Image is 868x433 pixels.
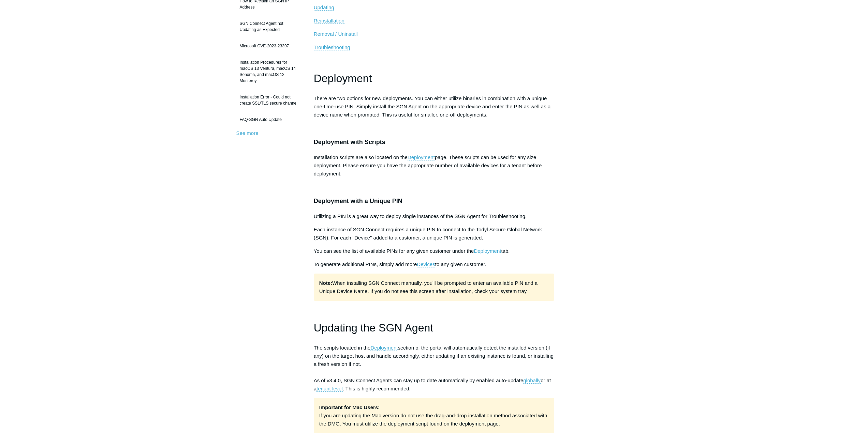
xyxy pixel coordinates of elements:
span: You can see the list of available PINs for any given customer under the [314,248,474,254]
span: To generate additional PINs, simply add more [314,261,417,267]
span: Updating [314,4,334,10]
a: Reinstallation [314,18,344,24]
a: FAQ-SGN Auto Update [236,113,304,126]
a: Troubleshooting [314,44,350,50]
span: Troubleshooting [314,44,350,50]
a: See more [236,130,259,136]
span: If you are updating the Mac version do not use the drag-and-drop installation method associated w... [319,404,547,427]
span: Deployment [314,72,372,84]
span: Each instance of SGN Connect requires a unique PIN to connect to the Todyl Secure Global Network ... [314,227,542,241]
a: Deployment [474,248,501,254]
a: Deployment [370,345,398,351]
span: Updating the SGN Agent [314,322,433,334]
a: Removal / Uninstall [314,31,358,37]
span: The scripts located in the section of the portal will automatically detect the installed version ... [314,345,554,392]
a: tenant level [317,386,343,392]
a: Microsoft CVE-2023-23397 [236,40,304,52]
span: tab. [501,248,510,254]
a: globally [523,377,541,384]
a: Deployment [408,154,435,160]
span: page. These scripts can be used for any size deployment. Please ensure you have the appropriate n... [314,154,542,176]
span: Deployment with a Unique PIN [314,198,402,204]
span: There are two options for new deployments. You can either utilize binaries in combination with a ... [314,95,551,118]
a: Updating [314,4,334,11]
span: to any given customer. [435,261,486,267]
span: Installation scripts are also located on the [314,154,408,160]
a: SGN Connect Agent not Updating as Expected [236,17,304,36]
span: Deployment with Scripts [314,139,385,145]
span: Utilizing a PIN is a great way to deploy single instances of the SGN Agent for Troubleshooting. [314,213,527,219]
strong: Important for Mac Users: [319,404,380,410]
a: Installation Procedures for macOS 13 Ventura, macOS 14 Sonoma, and macOS 12 Monterey [236,56,304,87]
a: Installation Error - Could not create SSL/TLS secure channel [236,91,304,110]
strong: Note: [319,280,332,286]
p: When installing SGN Connect manually, you'll be prompted to enter an available PIN and a Unique D... [314,274,555,301]
a: Devices [417,261,435,267]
